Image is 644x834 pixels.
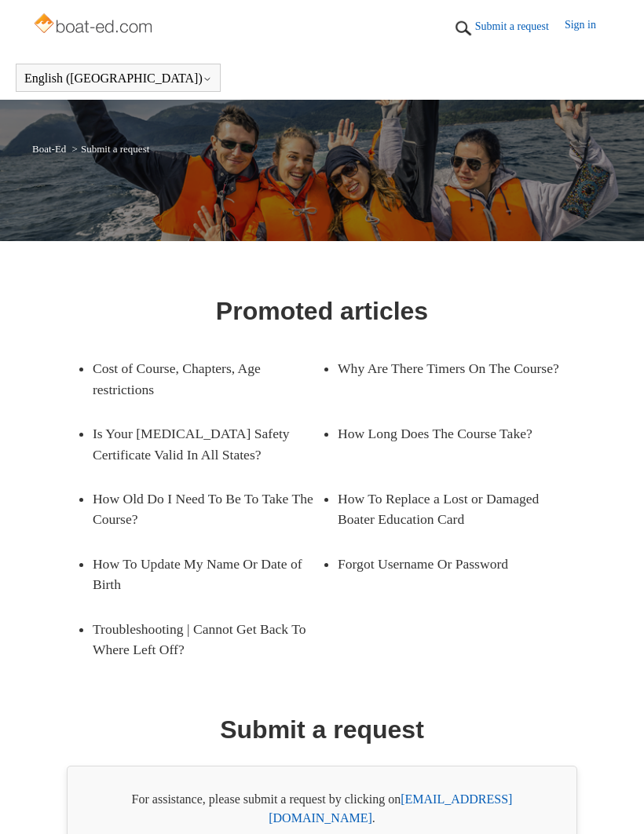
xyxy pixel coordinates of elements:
[452,16,475,40] img: 01HZPCYTXV3JW8MJV9VD7EMK0H
[338,542,567,586] a: Forgot Username Or Password
[32,143,69,155] li: Boat-Ed
[93,412,322,477] a: Is Your [MEDICAL_DATA] Safety Certificate Valid In All States?
[93,346,322,412] a: Cost of Course, Chapters, Age restrictions
[93,477,322,542] a: How Old Do I Need To Be To Take The Course?
[338,477,567,542] a: How To Replace a Lost or Damaged Boater Education Card
[93,542,322,607] a: How To Update My Name Or Date of Birth
[32,9,157,41] img: Boat-Ed Help Center home page
[24,71,212,86] button: English ([GEOGRAPHIC_DATA])
[475,18,565,35] a: Submit a request
[565,16,612,40] a: Sign in
[69,143,150,155] li: Submit a request
[32,143,66,155] a: Boat-Ed
[220,711,424,748] h1: Submit a request
[338,412,567,455] a: How Long Does The Course Take?
[338,346,567,390] a: Why Are There Timers On The Course?
[216,292,428,330] h1: Promoted articles
[93,607,322,672] a: Troubleshooting | Cannot Get Back To Where Left Off?
[269,792,512,825] a: [EMAIL_ADDRESS][DOMAIN_NAME]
